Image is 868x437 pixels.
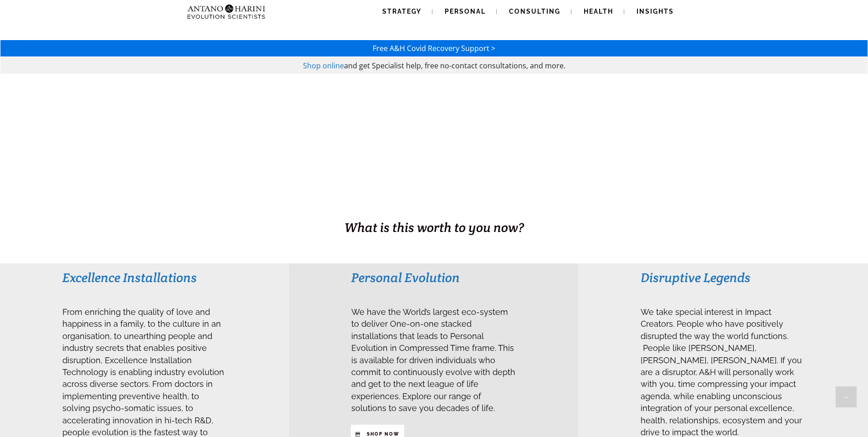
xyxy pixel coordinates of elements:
[344,61,565,71] span: and get Specialist help, free no-contact consultations, and more.
[344,219,524,236] span: What is this worth to you now?
[641,269,805,286] h3: Disruptive Legends
[637,8,674,15] span: Insights
[367,432,400,437] strong: SHop NOW
[373,43,495,53] a: Free A&H Covid Recovery Support >
[303,61,344,71] a: Shop online
[509,8,560,15] span: Consulting
[445,8,486,15] span: Personal
[351,307,515,413] span: We have the World’s largest eco-system to deliver One-on-one stacked installations that leads to ...
[62,269,227,286] h3: Excellence Installations
[351,269,516,286] h3: Personal Evolution
[1,199,867,218] h1: BUSINESS. HEALTH. Family. Legacy
[641,307,802,437] span: We take special interest in Impact Creators. People who have positively disrupted the way the wor...
[584,8,613,15] span: Health
[382,8,421,15] span: Strategy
